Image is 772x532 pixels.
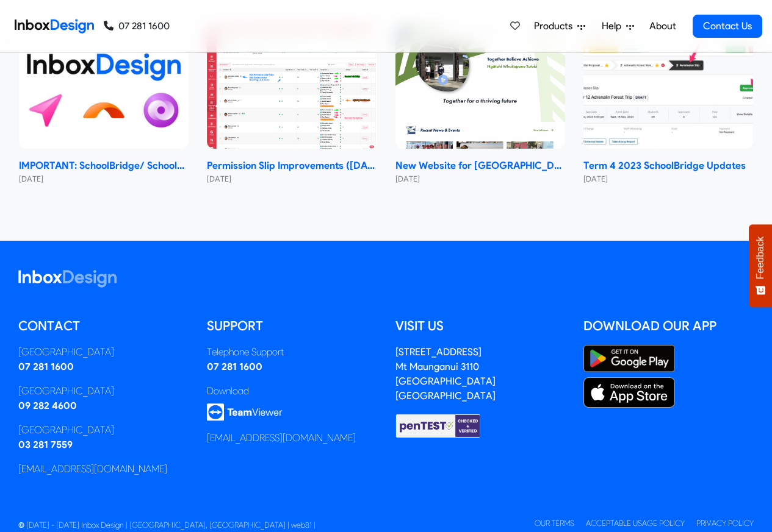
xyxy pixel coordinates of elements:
div: [GEOGRAPHIC_DATA] [18,345,189,360]
a: 03 281 7559 [18,439,73,450]
a: 07 281 1600 [104,19,170,34]
h5: Download our App [583,317,754,335]
img: logo_inboxdesign_white.svg [18,270,117,288]
span: Products [534,19,577,34]
a: 07 281 1600 [207,361,262,372]
strong: IMPORTANT: SchoolBridge/ SchoolPoint Data- Sharing Information- NEW 2024 [19,158,189,173]
span: © [DATE] - [DATE] Inbox Design | [GEOGRAPHIC_DATA], [GEOGRAPHIC_DATA] | web81 | [18,520,316,530]
a: IMPORTANT: SchoolBridge/ SchoolPoint Data- Sharing Information- NEW 2024 IMPORTANT: SchoolBridge/... [19,22,189,185]
a: 09 282 4600 [18,400,77,411]
img: Checked & Verified by penTEST [395,413,481,439]
a: [EMAIL_ADDRESS][DOMAIN_NAME] [18,463,167,475]
a: Checked & Verified by penTEST [395,419,481,431]
img: Term 4 2023 SchoolBridge Updates [583,22,753,149]
img: Apple App Store [583,377,675,408]
div: [GEOGRAPHIC_DATA] [18,384,189,399]
div: Telephone Support [207,345,377,360]
a: New Website for Whangaparāoa College New Website for [GEOGRAPHIC_DATA] [DATE] [395,22,565,185]
strong: Term 4 2023 SchoolBridge Updates [583,158,753,173]
a: 07 281 1600 [18,361,74,372]
img: New Website for Whangaparāoa College [395,22,565,149]
a: Privacy Policy [696,519,754,528]
button: Feedback - Show survey [749,224,772,307]
a: Help [597,14,639,38]
img: Google Play Store [583,345,675,372]
strong: Permission Slip Improvements ([DATE]) [207,158,377,173]
a: Our Terms [535,519,574,528]
a: [EMAIL_ADDRESS][DOMAIN_NAME] [207,432,356,444]
a: Permission Slip Improvements (June 2024) Permission Slip Improvements ([DATE]) [DATE] [207,22,377,185]
a: About [646,14,679,38]
span: Feedback [755,236,766,279]
img: logo_teamviewer.svg [207,403,283,421]
h5: Support [207,317,377,335]
a: Contact Us [693,15,762,38]
small: [DATE] [19,173,189,185]
span: Help [602,19,626,34]
div: Download [207,384,377,399]
a: Acceptable Usage Policy [586,519,685,528]
small: [DATE] [395,173,565,185]
strong: New Website for [GEOGRAPHIC_DATA] [395,158,565,173]
small: [DATE] [583,173,753,185]
img: IMPORTANT: SchoolBridge/ SchoolPoint Data- Sharing Information- NEW 2024 [19,22,189,149]
div: [GEOGRAPHIC_DATA] [18,423,189,438]
img: Permission Slip Improvements (June 2024) [207,22,377,149]
h5: Contact [18,317,189,335]
a: Term 4 2023 SchoolBridge Updates Term 4 2023 SchoolBridge Updates [DATE] [583,22,753,185]
h5: Visit us [395,317,566,335]
address: [STREET_ADDRESS] Mt Maunganui 3110 [GEOGRAPHIC_DATA] [GEOGRAPHIC_DATA] [395,346,496,402]
small: [DATE] [207,173,377,185]
a: Products [529,14,590,38]
a: [STREET_ADDRESS]Mt Maunganui 3110[GEOGRAPHIC_DATA][GEOGRAPHIC_DATA] [395,346,496,402]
